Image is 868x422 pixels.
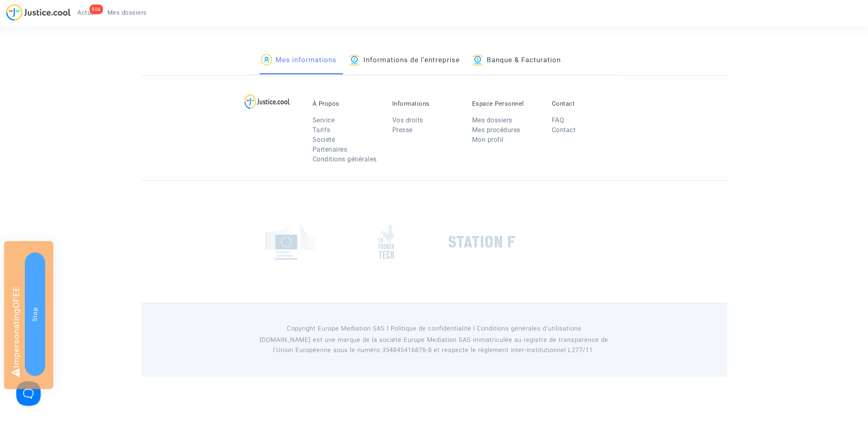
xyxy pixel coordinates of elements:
a: Informations de l'entreprise [349,47,460,74]
a: Mes informations [261,47,337,74]
span: Mes dossiers [107,9,147,16]
a: Tarifs [313,126,330,134]
img: logo-lg.svg [245,94,290,109]
span: Actus [77,9,94,16]
a: Presse [392,126,413,134]
button: Stop [25,252,45,376]
a: Service [313,116,335,124]
img: icon-banque.svg [472,54,483,65]
a: Conditions générales [313,155,377,163]
a: Vos droits [392,116,423,124]
a: Partenaires [313,146,348,153]
p: À Propos [313,100,380,107]
img: europe_commision.png [265,224,316,260]
a: Société [313,136,335,144]
p: Espace Personnel [472,100,540,107]
p: Informations [392,100,460,107]
a: FAQ [552,116,564,124]
a: Mes dossiers [472,116,512,124]
iframe: Help Scout Beacon - Open [16,381,41,406]
img: french_tech.png [378,225,394,259]
a: Mon profil [472,136,504,144]
img: jc-logo.svg [6,4,71,21]
a: Mes procédures [472,126,520,134]
span: Stop [31,307,39,321]
img: icon-passager.svg [261,54,272,65]
a: 906Actus [71,7,101,19]
p: Copyright Europe Mediation SAS l Politique de confidentialité l Conditions générales d’utilisa... [249,324,619,334]
a: Mes dossiers [101,7,153,19]
div: Impersonating [4,241,53,389]
p: Contact [552,100,619,107]
img: stationf.png [448,236,516,248]
p: [DOMAIN_NAME] est une marque de la société Europe Mediation SAS immatriculée au registre de tr... [249,335,619,355]
a: Banque & Facturation [472,47,561,74]
img: icon-banque.svg [349,54,360,65]
a: Contact [552,126,576,134]
div: 906 [90,4,103,14]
